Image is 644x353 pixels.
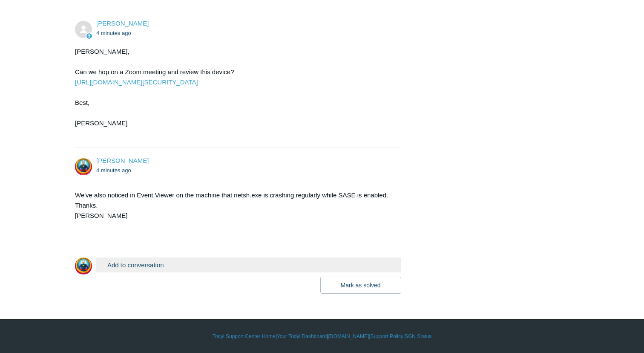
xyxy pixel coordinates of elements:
a: [PERSON_NAME] [96,157,149,164]
a: [DOMAIN_NAME] [328,333,369,340]
time: 08/18/2025, 12:57 [96,30,131,36]
a: Todyl Support Center Home [213,333,276,340]
a: [URL][DOMAIN_NAME][SECURITY_DATA] [75,78,198,86]
button: Mark as solved [320,277,401,294]
div: [PERSON_NAME], Can we hop on a Zoom meeting and review this device? Best, [PERSON_NAME] [75,46,393,139]
time: 08/18/2025, 12:57 [96,167,131,174]
div: | | | | [75,333,569,340]
a: SGN Status [405,333,431,340]
span: Timothy Kujawski [96,157,149,164]
p: We've also noticed in Event Viewer on the machine that netsh.exe is crashing regularly while SASE... [75,190,393,221]
a: Support Policy [371,333,403,340]
span: Kris Haire [96,20,149,27]
button: Add to conversation [96,258,401,272]
a: Your Todyl Dashboard [277,333,327,340]
a: [PERSON_NAME] [96,20,149,27]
